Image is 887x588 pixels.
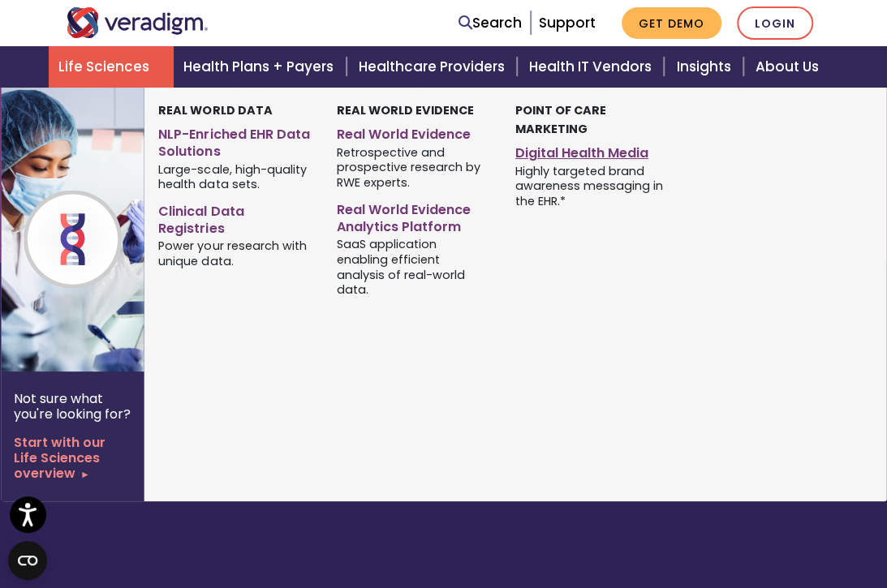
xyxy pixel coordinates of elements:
[519,46,666,88] a: Health IT Vendors
[349,46,519,88] a: Healthcare Providers
[14,435,131,482] a: Start with our Life Sciences overview
[337,144,491,191] span: Retrospective and prospective research by RWE experts.
[67,7,209,38] img: Veradigm logo
[337,102,474,118] strong: Real World Evidence
[459,12,522,34] a: Search
[158,161,312,192] span: Large-scale, high-quality health data sets.
[337,195,491,236] a: Real World Evidence Analytics Platform
[515,162,670,209] span: Highly targeted brand awareness messaging in the EHR.*
[337,120,491,144] a: Real World Evidence
[49,46,174,88] a: Life Sciences
[14,391,131,422] p: Not sure what you're looking for?
[158,102,272,118] strong: Real World Data
[1,88,262,371] img: Life Sciences
[158,120,312,161] a: NLP-Enriched EHR Data Solutions
[737,6,813,40] a: Login
[666,46,745,88] a: Insights
[539,13,596,32] a: Support
[337,236,491,298] span: SaaS application enabling efficient analysis of real-world data.
[158,238,312,269] span: Power your research with unique data.
[575,471,868,569] iframe: Drift Chat Widget
[8,541,47,580] button: Open CMP widget
[622,7,721,39] a: Get Demo
[158,197,312,238] a: Clinical Data Registries
[174,46,348,88] a: Health Plans + Payers
[515,102,606,137] strong: Point of Care Marketing
[515,139,670,162] a: Digital Health Media
[746,46,838,88] a: About Us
